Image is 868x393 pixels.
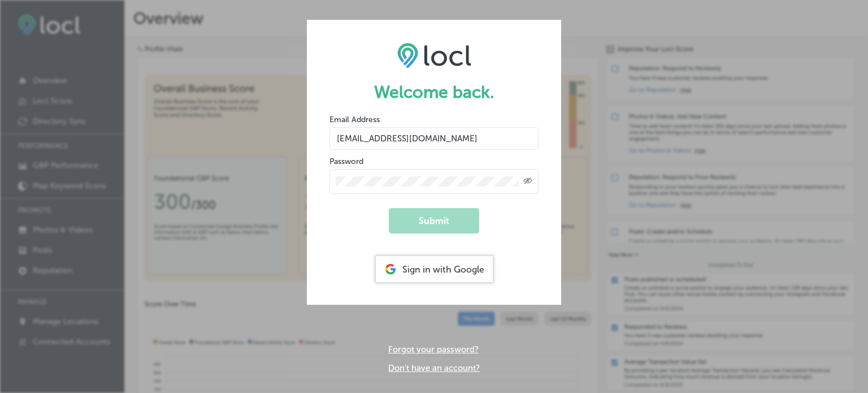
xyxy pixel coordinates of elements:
img: LOCL logo [397,42,471,68]
h1: Welcome back. [329,82,539,102]
span: Toggle password visibility [523,176,532,187]
label: Password [329,157,363,166]
div: Sign in with Google [376,256,493,282]
a: Forgot your password? [388,344,479,355]
button: Submit [389,208,479,234]
a: Don't have an account? [388,363,480,373]
label: Email Address [329,115,380,124]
